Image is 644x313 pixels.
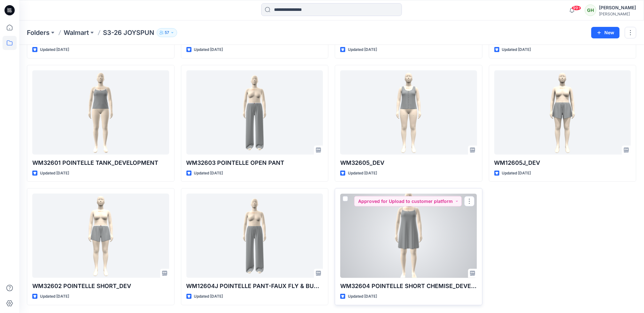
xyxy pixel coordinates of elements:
[494,158,631,167] p: WM12605J_DEV
[348,170,377,177] p: Updated [DATE]
[585,4,596,16] div: GH
[340,70,477,155] a: WM32605_DEV
[32,70,169,155] a: WM32601 POINTELLE TANK_DEVELOPMENT
[194,293,223,300] p: Updated [DATE]
[348,46,377,53] p: Updated [DATE]
[194,46,223,53] p: Updated [DATE]
[165,29,169,36] p: 57
[157,28,177,37] button: 57
[572,5,581,11] span: 99+
[32,194,169,278] a: WM32602 POINTELLE SHORT_DEV
[194,170,223,177] p: Updated [DATE]
[340,194,477,278] a: WM32604 POINTELLE SHORT CHEMISE_DEVELOPMENT
[40,170,69,177] p: Updated [DATE]
[502,170,531,177] p: Updated [DATE]
[186,194,323,278] a: WM12604J POINTELLE PANT-FAUX FLY & BUTTONS + PICOT
[27,28,50,37] a: Folders
[40,293,69,300] p: Updated [DATE]
[186,282,323,291] p: WM12604J POINTELLE PANT-FAUX FLY & BUTTONS + PICOT
[186,158,323,167] p: WM32603 POINTELLE OPEN PANT
[591,27,620,38] button: New
[32,158,169,167] p: WM32601 POINTELLE TANK_DEVELOPMENT
[32,282,169,291] p: WM32602 POINTELLE SHORT_DEV
[40,46,69,53] p: Updated [DATE]
[599,12,636,16] div: [PERSON_NAME]
[340,282,477,291] p: WM32604 POINTELLE SHORT CHEMISE_DEVELOPMENT
[348,293,377,300] p: Updated [DATE]
[502,46,531,53] p: Updated [DATE]
[494,70,631,155] a: WM12605J_DEV
[340,158,477,167] p: WM32605_DEV
[599,4,636,12] div: [PERSON_NAME]
[186,70,323,155] a: WM32603 POINTELLE OPEN PANT
[64,28,89,37] a: Walmart
[103,28,154,37] p: S3-26 JOYSPUN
